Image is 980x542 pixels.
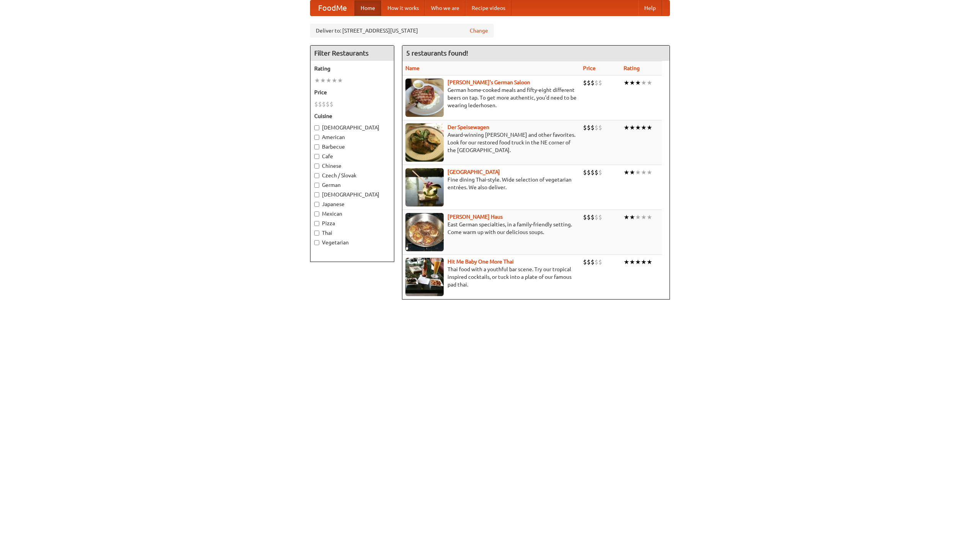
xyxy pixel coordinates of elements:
li: $ [326,100,330,108]
a: Home [354,0,381,16]
a: Hit Me Baby One More Thai [448,259,514,265]
label: [DEMOGRAPHIC_DATA] [314,124,390,131]
li: $ [591,168,595,177]
li: ★ [629,168,635,177]
li: ★ [647,258,652,266]
li: ★ [624,123,629,132]
li: ★ [635,168,641,177]
a: Recipe videos [465,0,511,16]
li: $ [587,168,591,177]
li: $ [583,79,587,87]
li: ★ [629,123,635,132]
li: ★ [332,76,337,85]
p: German home-cooked meals and fifty-eight different beers on tap. To get more authentic, you'd nee... [405,86,577,109]
li: $ [595,213,598,221]
a: FoodMe [310,0,354,16]
li: $ [598,213,602,221]
li: ★ [635,79,641,87]
div: Deliver to: [STREET_ADDRESS][US_STATE] [310,24,494,38]
a: Help [638,0,662,16]
h4: Filter Restaurants [310,46,394,61]
p: Thai food with a youthful bar scene. Try our tropical inspired cocktails, or tuck into a plate of... [405,265,577,288]
li: ★ [635,213,641,221]
label: Chinese [314,162,390,170]
img: esthers.jpg [405,79,444,117]
li: $ [583,168,587,177]
input: Pizza [314,221,319,226]
img: satay.jpg [405,168,444,206]
label: Czech / Slovak [314,172,390,179]
a: Name [405,65,420,71]
li: $ [598,258,602,266]
li: ★ [647,79,652,87]
li: $ [583,258,587,266]
li: ★ [629,258,635,266]
label: American [314,133,390,141]
li: ★ [629,213,635,221]
a: Price [583,65,596,71]
a: [PERSON_NAME] Haus [448,214,503,220]
label: Mexican [314,210,390,218]
li: ★ [641,123,647,132]
a: Rating [624,65,640,71]
li: $ [591,123,595,132]
input: Japanese [314,202,319,207]
li: ★ [337,76,343,85]
li: ★ [641,213,647,221]
label: Cafe [314,152,390,160]
li: ★ [320,76,326,85]
li: $ [587,213,591,221]
input: [DEMOGRAPHIC_DATA] [314,192,319,197]
a: [GEOGRAPHIC_DATA] [448,169,500,175]
li: $ [598,168,602,177]
a: Who we are [425,0,465,16]
li: ★ [647,168,652,177]
p: Award-winning [PERSON_NAME] and other favorites. Look for our restored food truck in the NE corne... [405,131,577,154]
li: $ [583,213,587,221]
input: Thai [314,231,319,236]
li: $ [591,258,595,266]
li: ★ [326,76,332,85]
input: Vegetarian [314,240,319,245]
li: $ [598,123,602,132]
a: How it works [381,0,425,16]
li: ★ [641,168,647,177]
input: Cafe [314,154,319,159]
a: Der Speisewagen [448,124,489,130]
li: $ [595,168,598,177]
li: ★ [635,123,641,132]
li: $ [587,123,591,132]
li: ★ [314,76,320,85]
label: [DEMOGRAPHIC_DATA] [314,191,390,198]
li: ★ [624,213,629,221]
li: $ [595,258,598,266]
input: American [314,135,319,140]
img: babythai.jpg [405,258,444,296]
li: $ [591,79,595,87]
input: [DEMOGRAPHIC_DATA] [314,125,319,130]
h5: Price [314,88,390,96]
li: $ [591,213,595,221]
li: ★ [629,79,635,87]
label: German [314,181,390,189]
a: Change [470,27,488,34]
li: $ [330,100,333,108]
p: Fine dining Thai-style. Wide selection of vegetarian entrées. We also deliver. [405,176,577,191]
li: $ [583,123,587,132]
input: Chinese [314,164,319,169]
li: ★ [624,258,629,266]
li: ★ [624,79,629,87]
li: $ [587,79,591,87]
li: $ [587,258,591,266]
input: German [314,183,319,188]
li: ★ [641,79,647,87]
h5: Cuisine [314,112,390,120]
label: Barbecue [314,143,390,151]
a: [PERSON_NAME]'s German Saloon [448,79,530,85]
li: ★ [635,258,641,266]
